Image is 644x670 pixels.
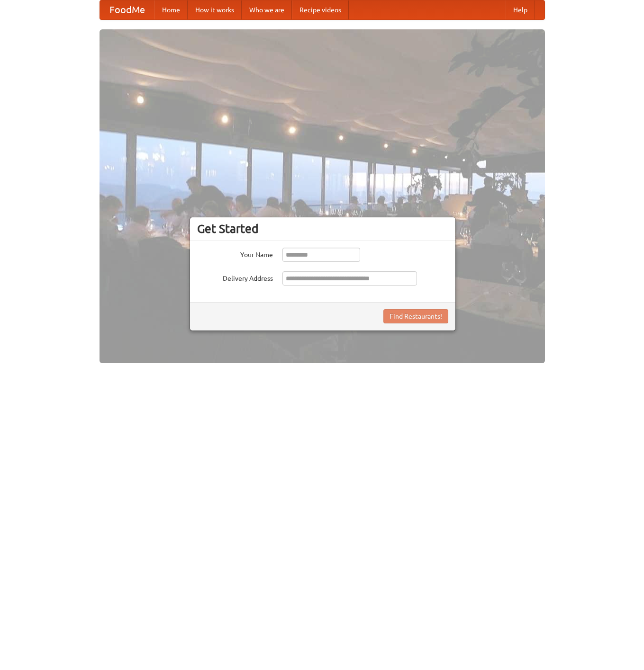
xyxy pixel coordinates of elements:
[292,0,349,19] a: Recipe videos
[383,309,448,323] button: Find Restaurants!
[154,0,188,19] a: Home
[242,0,292,19] a: Who we are
[100,0,154,19] a: FoodMe
[188,0,242,19] a: How it works
[197,222,448,236] h3: Get Started
[197,271,273,283] label: Delivery Address
[197,248,273,259] label: Your Name
[506,0,535,19] a: Help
